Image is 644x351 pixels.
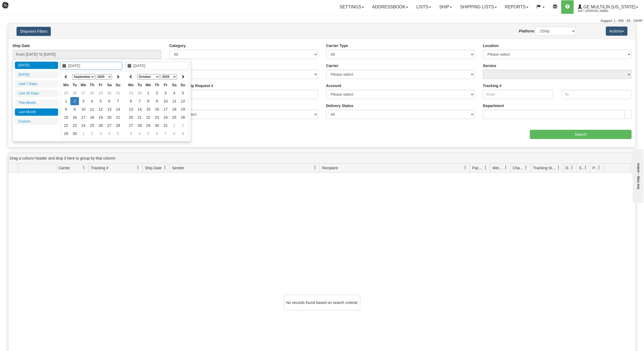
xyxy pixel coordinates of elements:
td: 3 [96,130,105,138]
td: 28 [114,121,122,130]
td: 28 [88,89,96,97]
td: 17 [79,113,88,121]
span: Tracking # [91,165,108,171]
td: 6 [105,97,114,105]
td: 27 [105,121,114,130]
div: Support: 1 - 855 - 55 - 2SHIP [1,19,643,23]
td: 1 [62,97,70,105]
td: 24 [161,113,170,121]
span: Sender [172,165,184,171]
a: Shipment Issues filter column settings [581,163,590,172]
td: 13 [127,105,135,113]
td: 10 [161,97,170,105]
a: Settings [336,0,368,14]
label: Service [483,63,496,68]
td: 5 [96,97,105,105]
label: Location [483,43,498,48]
td: 16 [70,113,79,121]
a: GE Multilin [US_STATE] 3047 / [PERSON_NAME] [574,0,642,14]
th: Fr [96,81,105,89]
span: Carrier [58,165,70,171]
td: 30 [105,89,114,97]
th: Su [114,81,122,89]
td: 2 [179,121,187,130]
li: This Month [15,99,58,107]
a: Lists [412,0,435,14]
label: Carrier [326,63,339,68]
td: 29 [144,121,153,130]
td: 26 [179,113,187,121]
td: 29 [96,89,105,97]
td: 5 [144,130,153,138]
td: 5 [114,130,122,138]
td: 24 [79,121,88,130]
td: 21 [135,113,144,121]
td: 25 [88,121,96,130]
td: 13 [105,105,114,113]
li: Last Month [15,108,58,116]
td: 11 [88,105,96,113]
td: 6 [127,97,135,105]
a: Pickup Status filter column settings [595,163,604,172]
td: 30 [70,130,79,138]
td: 4 [135,130,144,138]
td: 23 [153,113,161,121]
td: 7 [135,97,144,105]
a: Tracking # filter column settings [133,163,143,172]
td: 2 [70,97,79,105]
td: 14 [135,105,144,113]
label: Platform [519,28,534,34]
td: 9 [70,105,79,113]
td: 29 [127,89,135,97]
td: 18 [170,105,179,113]
li: [DATE] [15,62,58,69]
td: 23 [70,121,79,130]
td: 1 [144,89,153,97]
th: Sa [170,81,179,89]
a: Ship [435,0,456,14]
th: We [144,81,153,89]
td: 1 [170,121,179,130]
td: 4 [88,97,96,105]
a: Recipient filter column settings [461,163,470,172]
th: Tu [135,81,144,89]
label: Department [483,103,504,108]
input: Search [530,130,632,139]
a: Charge filter column settings [521,163,531,172]
label: Order # / Ship Request # [169,83,213,88]
span: Packages [472,165,484,171]
a: Sender filter column settings [311,163,320,172]
button: Actions [606,27,628,36]
span: Delivery Status [566,165,570,171]
td: 9 [153,97,161,105]
a: Ship Date filter column settings [160,163,170,172]
span: Weight [493,165,504,171]
th: Sa [105,81,114,89]
td: 12 [96,105,105,113]
td: 31 [114,89,122,97]
td: 26 [96,121,105,130]
td: 4 [170,89,179,97]
th: Tu [70,81,79,89]
span: Shipment Issues [579,165,584,171]
td: 8 [62,105,70,113]
td: 26 [70,89,79,97]
a: Packages filter column settings [481,163,490,172]
td: 19 [96,113,105,121]
label: Carrier Type [326,43,348,48]
th: Mo [62,81,70,89]
td: 15 [144,105,153,113]
li: [DATE] [15,71,58,78]
span: GE Multilin [US_STATE] [582,5,636,9]
th: We [79,81,88,89]
td: 4 [105,130,114,138]
td: 25 [170,113,179,121]
div: live help - online [4,5,50,9]
label: Account [326,83,341,88]
td: 20 [105,113,114,121]
td: 1 [79,130,88,138]
a: Weight filter column settings [501,163,510,172]
th: Fr [161,81,170,89]
label: Category [169,43,186,48]
span: Charge [513,165,524,171]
